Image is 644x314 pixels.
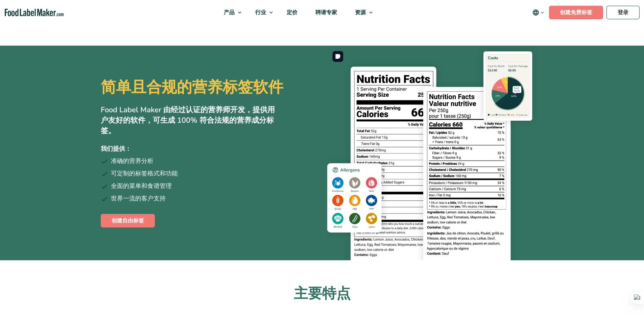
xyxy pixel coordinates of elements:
a: 创建免费标签 [549,6,603,19]
a: 创建自由标签 [101,214,155,227]
span: 产品 [222,9,235,16]
p: Food Label Maker 由经过认证的营养师开发，提供用户友好的软件，可生成 100% 符合法规的营养成分标签。 [101,105,277,136]
span: 资源 [353,9,366,16]
a: 食品标签制作主页 [5,9,64,17]
span: 行业 [253,9,267,16]
span: 全面的菜单和食谱管理 [111,182,172,191]
span: 聘请专家 [313,9,338,16]
span: 可定制的标签格式和功能 [111,169,178,178]
p: 我们提供： [101,144,317,154]
button: 更改语言 [528,6,549,19]
h2: 主要特点 [101,285,544,303]
span: 定价 [285,9,298,16]
a: 登录 [606,6,640,19]
span: 准确的营养分析 [111,156,153,166]
h1: 简单且合规的营养标签软件 [101,78,316,97]
span: 世界一流的客户支持 [111,194,166,203]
